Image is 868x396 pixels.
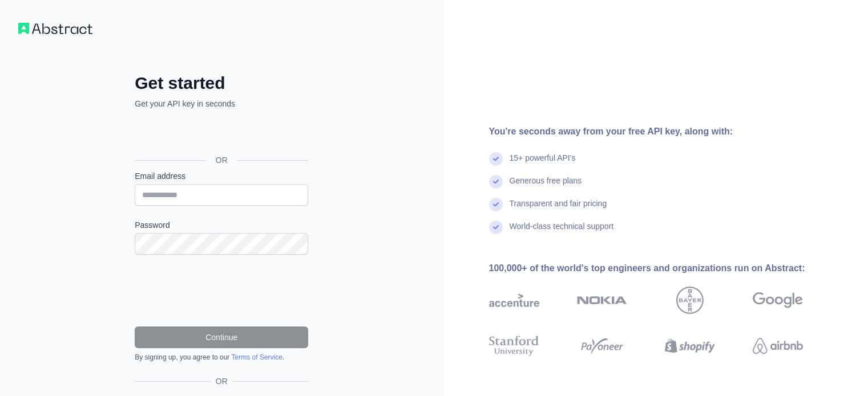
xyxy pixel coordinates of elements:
div: 100,000+ of the world's top engineers and organizations run on Abstract: [489,262,839,275]
img: payoneer [577,333,627,358]
iframe: Sign in with Google Button [129,122,312,147]
img: accenture [489,287,539,314]
img: check mark [489,152,503,166]
img: check mark [489,175,503,189]
label: Email address [135,170,308,182]
iframe: reCAPTCHA [135,268,308,313]
img: bayer [676,287,704,314]
p: Get your API key in seconds [135,98,308,109]
button: Continue [135,326,308,348]
div: Transparent and fair pricing [510,198,607,221]
div: 15+ powerful API's [510,152,576,175]
img: airbnb [753,333,803,358]
div: You're seconds away from your free API key, along with: [489,125,839,138]
img: google [753,287,803,314]
img: check mark [489,198,503,211]
img: check mark [489,221,503,234]
div: By signing up, you agree to our . [135,353,308,362]
div: World-class technical support [510,221,614,243]
span: OR [211,375,232,387]
a: Terms of Service [231,353,282,361]
img: Workflow [18,23,92,34]
img: shopify [665,333,715,358]
img: stanford university [489,333,539,358]
img: nokia [577,287,627,314]
h2: Get started [135,73,308,93]
span: OR [207,154,237,166]
div: Generous free plans [510,175,582,198]
label: Password [135,219,308,231]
